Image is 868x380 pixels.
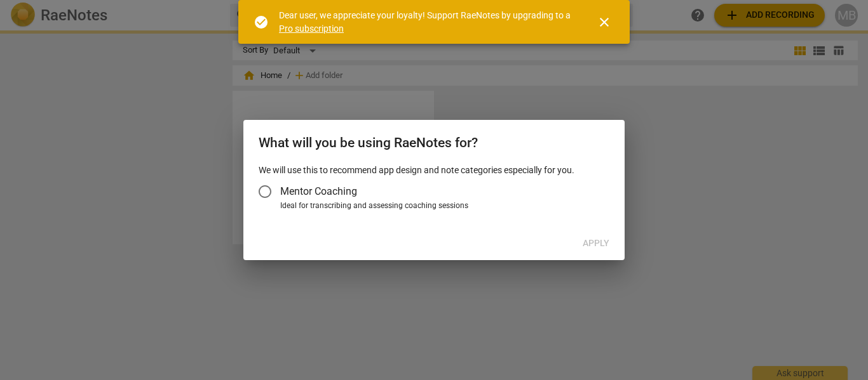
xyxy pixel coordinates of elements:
[280,200,606,212] div: Ideal for transcribing and assessing coaching sessions
[279,23,344,34] a: Pro subscription
[259,176,609,212] div: Account type
[279,9,574,35] div: Dear user, we appreciate your loyalty! Support RaeNotes by upgrading to a
[259,135,609,151] h2: What will you be using RaeNotes for?
[597,15,612,30] span: close
[280,184,357,199] span: Mentor Coaching
[259,164,609,177] p: We will use this to recommend app design and note categories especially for you.
[254,15,269,30] span: check_circle
[589,7,620,37] button: Close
